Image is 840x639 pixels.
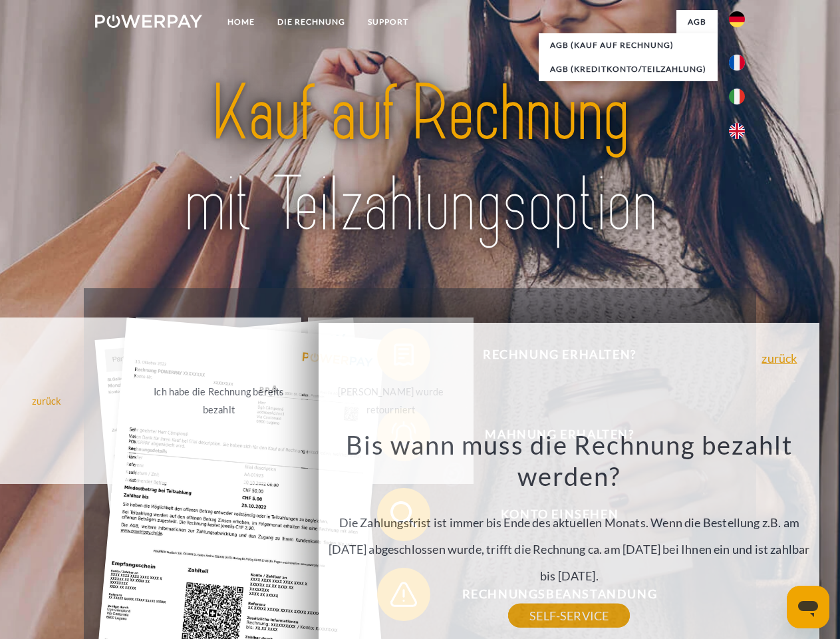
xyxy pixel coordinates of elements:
div: Ich habe die Rechnung bereits bezahlt [144,383,293,419]
a: zurück [762,352,797,364]
img: de [729,11,745,27]
a: AGB (Kauf auf Rechnung) [539,33,718,57]
iframe: Schaltfläche zum Öffnen des Messaging-Fensters [787,586,829,628]
img: logo-powerpay-white.svg [95,15,202,28]
a: SELF-SERVICE [508,604,630,628]
img: it [729,89,745,105]
a: SUPPORT [356,10,420,34]
img: en [729,123,745,139]
div: Die Zahlungsfrist ist immer bis Ende des aktuellen Monats. Wenn die Bestellung z.B. am [DATE] abg... [327,429,812,616]
h3: Bis wann muss die Rechnung bezahlt werden? [327,429,812,493]
img: title-powerpay_de.svg [127,64,713,255]
img: fr [729,55,745,71]
a: DIE RECHNUNG [266,10,356,34]
a: Home [216,10,266,34]
a: agb [676,10,718,34]
a: AGB (Kreditkonto/Teilzahlung) [539,57,718,81]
